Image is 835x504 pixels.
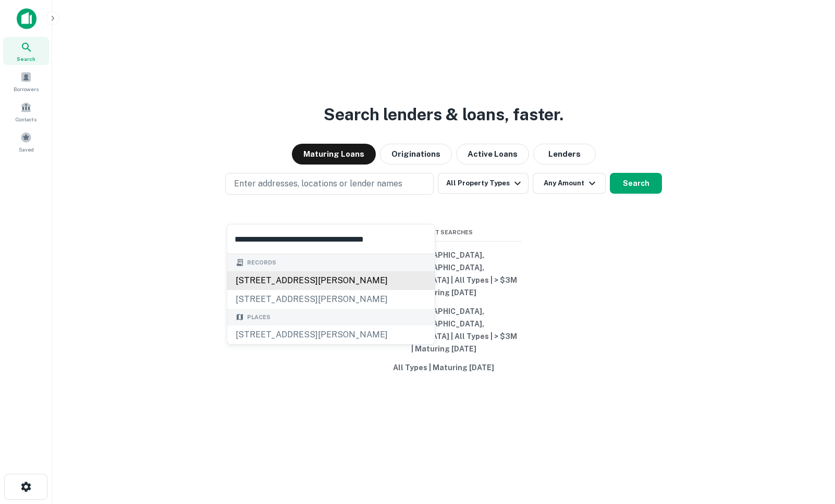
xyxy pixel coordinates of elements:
a: Borrowers [3,67,49,95]
div: [STREET_ADDRESS][PERSON_NAME] [227,325,435,344]
button: [GEOGRAPHIC_DATA], [GEOGRAPHIC_DATA], [GEOGRAPHIC_DATA] | All Types | > $3M | Maturing [DATE] [365,302,522,358]
button: All Property Types [438,173,529,194]
span: Contacts [16,115,36,123]
span: Saved [19,145,34,154]
button: Maturing Loans [292,144,376,165]
iframe: Chat Widget [783,421,835,471]
div: [STREET_ADDRESS][PERSON_NAME] [227,290,435,309]
a: Saved [3,128,49,156]
h3: Search lenders & loans, faster. [324,102,563,127]
button: Search [610,173,662,194]
span: Search [17,55,35,63]
button: Originations [380,144,452,165]
button: Lenders [533,144,596,165]
button: Enter addresses, locations or lender names [225,173,434,195]
a: Search [3,37,49,65]
button: [GEOGRAPHIC_DATA], [GEOGRAPHIC_DATA], [GEOGRAPHIC_DATA] | All Types | > $3M | Maturing [DATE] [365,246,522,302]
span: Places [247,313,271,322]
span: Borrowers [14,85,39,93]
button: Active Loans [456,144,529,165]
img: capitalize-icon.png [17,8,36,29]
button: Any Amount [533,173,606,194]
div: [STREET_ADDRESS][PERSON_NAME] [227,271,435,290]
a: Contacts [3,97,49,125]
button: All Types | Maturing [DATE] [365,358,522,377]
span: Records [247,258,276,267]
span: Recent Searches [365,228,522,237]
p: Enter addresses, locations or lender names [234,178,402,190]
